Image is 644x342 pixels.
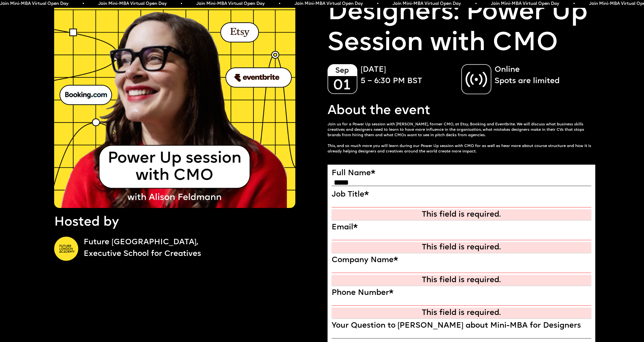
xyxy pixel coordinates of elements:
[332,190,591,199] label: Job Title
[84,237,322,260] a: Future [GEOGRAPHIC_DATA],Executive School for Creatives
[332,256,591,265] label: Company Name
[54,213,119,232] p: Hosted by
[333,210,590,219] div: This field is required.
[333,308,590,318] div: This field is required.
[328,102,430,120] p: About the event
[54,237,78,261] img: A yellow circle with Future London Academy logo
[573,1,575,6] span: •
[332,223,591,232] label: Email
[332,321,591,330] label: Your Question to [PERSON_NAME] about Mini-MBA for Designers
[361,64,456,87] p: [DATE] 5 – 6:30 PM BST
[83,1,84,6] span: •
[181,1,182,6] span: •
[333,276,590,285] div: This field is required.
[333,243,590,252] div: This field is required.
[332,169,591,178] label: Full Name
[377,1,378,6] span: •
[332,288,591,298] label: Phone Number
[495,64,590,87] p: Online Spots are limited
[328,122,596,154] p: Join us for a Power Up session with [PERSON_NAME], former CMO, at Etsy, Booking and Eventbrite. W...
[475,1,477,6] span: •
[279,1,280,6] span: •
